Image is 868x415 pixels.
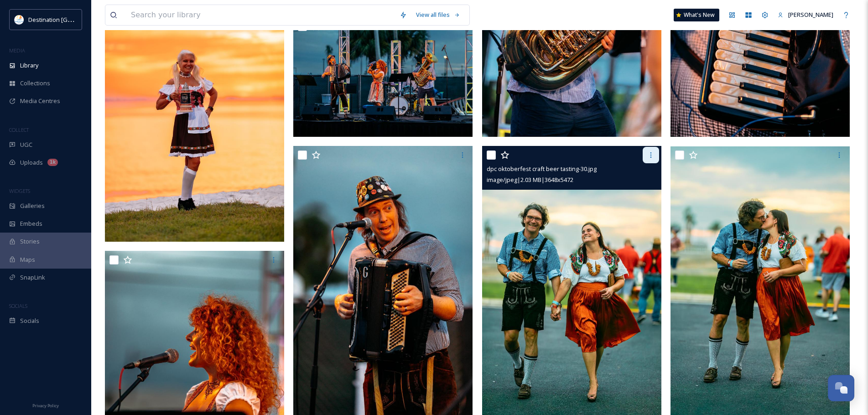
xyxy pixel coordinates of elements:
span: UGC [20,140,32,149]
a: View all files [411,6,465,24]
input: Search your library [126,5,395,25]
span: Galleries [20,202,45,210]
span: dpc oktoberfest craft beer tasting-30.jpg [487,165,597,173]
button: Open Chat [828,375,854,401]
img: dpc oktoberfest craft beer tasting-31.jpg [293,146,473,415]
a: Privacy Policy [32,399,59,410]
span: WIDGETS [9,187,30,194]
img: dpc oktoberfest craft beer tasting-30.jpg [482,146,661,415]
span: Media Centres [20,97,60,105]
span: SnapLink [20,273,45,282]
span: Embeds [20,219,42,228]
span: Socials [20,316,39,325]
div: 1k [47,159,58,166]
a: [PERSON_NAME] [773,6,838,24]
span: MEDIA [9,47,25,54]
span: Library [20,61,38,70]
span: Uploads [20,158,43,167]
span: Destination [GEOGRAPHIC_DATA] [28,15,119,24]
img: download.png [15,15,24,24]
span: Stories [20,237,40,246]
span: Privacy Policy [32,403,59,409]
a: What's New [674,9,719,21]
span: Collections [20,79,50,88]
span: image/jpeg | 2.03 MB | 3648 x 5472 [487,176,573,184]
span: Maps [20,255,35,264]
span: COLLECT [9,126,29,133]
img: dpc oktoberfest craft beer tasting-35.jpg [293,17,473,137]
span: [PERSON_NAME] [788,10,833,19]
span: SOCIALS [9,302,27,309]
